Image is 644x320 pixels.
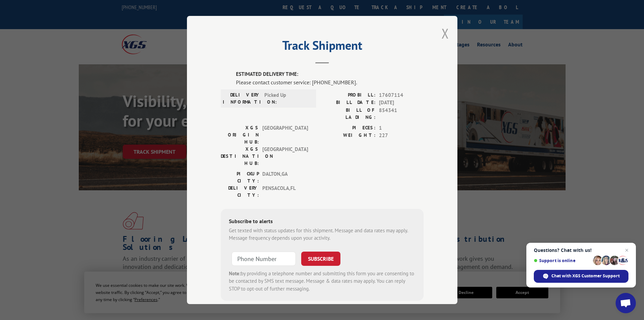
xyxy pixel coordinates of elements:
span: [DATE] [379,99,424,107]
span: PENSACOLA , FL [262,185,308,199]
input: Phone Number [232,252,296,266]
div: Chat with XGS Customer Support [534,270,628,283]
span: Support is online [534,258,591,263]
label: BILL DATE: [322,99,376,107]
h2: Track Shipment [221,41,424,54]
span: 17607114 [379,91,424,99]
button: SUBSCRIBE [301,252,340,266]
label: PIECES: [322,124,376,132]
span: 227 [379,132,424,140]
label: XGS ORIGIN HUB: [221,124,259,146]
label: PROBILL: [322,91,376,99]
span: DALTON , GA [262,170,308,185]
div: Get texted with status updates for this shipment. Message and data rates may apply. Message frequ... [229,227,415,242]
strong: Note: [229,270,241,277]
span: 854341 [379,107,424,121]
div: Please contact customer service: [PHONE_NUMBER]. [236,78,424,86]
span: Questions? Chat with us! [534,248,628,253]
div: Subscribe to alerts [229,217,415,227]
label: DELIVERY CITY: [221,185,259,199]
span: Chat with XGS Customer Support [551,273,620,279]
label: BILL OF LADING: [322,107,376,121]
span: Close chat [623,246,631,254]
label: XGS DESTINATION HUB: [221,146,259,167]
span: [GEOGRAPHIC_DATA] [262,124,308,146]
span: 1 [379,124,424,132]
label: DELIVERY INFORMATION: [223,91,261,106]
span: [GEOGRAPHIC_DATA] [262,146,308,167]
label: WEIGHT: [322,132,376,140]
label: ESTIMATED DELIVERY TIME: [236,70,424,78]
div: Open chat [616,293,636,313]
label: PICKUP CITY: [221,170,259,185]
button: Close modal [442,24,449,42]
div: by providing a telephone number and submitting this form you are consenting to be contacted by SM... [229,270,415,293]
span: Picked Up [264,91,310,106]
